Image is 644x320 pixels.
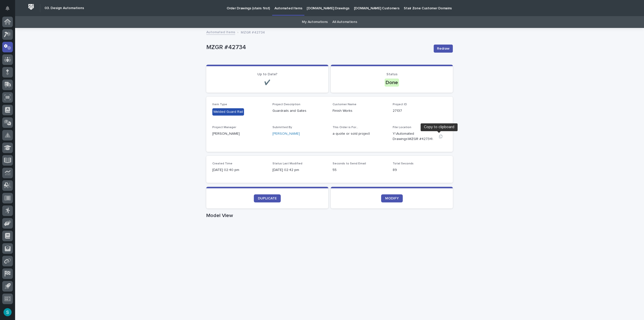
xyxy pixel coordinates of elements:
h2: 03. Design Automations [45,6,84,10]
p: MZGR #42734 [241,29,265,35]
a: DUPLICATE [254,194,281,202]
a: MODIFY [381,194,403,202]
span: Project ID [393,103,407,106]
a: Automated Items [206,29,235,35]
span: Submitted By [272,126,292,129]
p: 89 [393,167,447,173]
div: Done [385,79,399,87]
p: Guardrails and Gates [272,108,327,114]
span: Project Description [272,103,300,106]
span: MODIFY [385,197,399,200]
p: 55 [333,167,387,173]
span: Item Type [212,103,227,106]
img: Workspace Logo [26,2,36,12]
p: [DATE] 02:40 pm [212,167,266,173]
p: ✔️ [212,80,322,86]
p: MZGR #42734 [206,44,430,51]
span: Project Manager [212,126,236,129]
span: Total Seconds [393,162,414,165]
p: 27137 [393,108,447,114]
a: [PERSON_NAME] [272,131,300,136]
span: Created Time [212,162,232,165]
span: Status [386,73,397,76]
button: Redraw [434,45,453,53]
span: DUPLICATE [258,197,277,200]
h1: Model View [206,212,453,219]
button: users-avatar [2,307,13,317]
p: [PERSON_NAME] [212,131,266,136]
p: [DATE] 02:42 pm [272,167,327,173]
div: Notifications [6,6,13,14]
span: Redraw [437,46,450,51]
span: Up to Date? [257,73,277,76]
span: Customer Name [333,103,356,106]
p: Finish Works [333,108,387,114]
div: Welded Guard Rail [212,108,244,116]
a: My Automations [302,16,328,28]
span: Seconds to Send Email [333,162,366,165]
button: Notifications [2,3,13,14]
span: Status Last Modified [272,162,302,165]
span: This Order is For... [333,126,358,129]
span: File Location [393,126,411,129]
: Y:\Automated Drawings\MZGR #42734\ [393,131,435,142]
a: All Automations [332,16,357,28]
p: a quote or sold project [333,131,387,136]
